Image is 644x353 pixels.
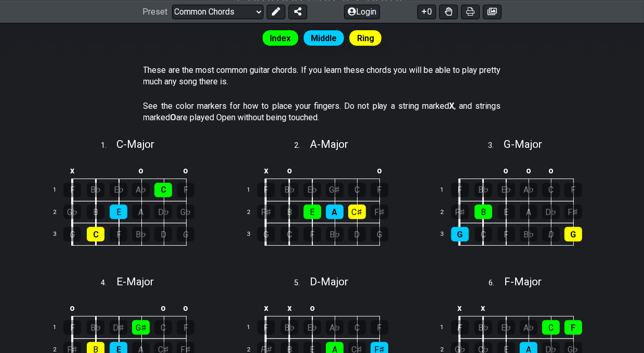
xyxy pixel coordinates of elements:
div: G♯ [326,183,344,197]
td: o [517,162,540,179]
span: 2 . [294,140,310,152]
td: o [278,162,301,179]
div: B♭ [87,320,104,335]
strong: O [170,112,177,122]
div: B [87,205,104,219]
td: x [254,299,278,317]
td: 1 [241,317,266,339]
td: o [175,162,197,179]
td: 2 [241,201,266,223]
div: E♭ [497,320,515,335]
div: D♯ [110,320,127,335]
div: F [177,183,194,197]
td: 1 [435,317,459,339]
div: A [520,205,537,219]
div: E♭ [304,320,321,335]
div: F [371,320,388,335]
div: F [564,183,582,197]
div: F [63,320,81,335]
div: B♭ [326,227,344,242]
span: Ring [357,31,374,46]
div: F [451,320,469,335]
div: F [451,183,469,197]
span: F - Major [504,275,542,288]
select: Preset [172,4,264,19]
div: C [154,320,172,335]
div: A [326,205,344,219]
span: Index [270,31,291,46]
td: 1 [47,317,72,339]
div: E [304,205,321,219]
div: B♭ [475,183,492,197]
span: 1 . [101,140,116,152]
div: F [371,183,388,197]
div: G [451,227,469,242]
span: Preset [143,7,168,17]
div: B♭ [281,183,298,197]
div: D [348,227,366,242]
div: E [110,205,127,219]
span: C - Major [116,138,154,150]
div: B♭ [520,227,537,242]
div: G [63,227,81,242]
td: o [130,162,152,179]
div: G [177,227,194,242]
div: G♯ [132,320,150,335]
div: E♭ [304,183,321,197]
p: See the color markers for how to place your fingers. Do not play a string marked , and strings ma... [143,100,501,124]
div: B♭ [87,183,104,197]
p: These are the most common guitar chords. If you learn these chords you will be able to play prett... [143,65,501,88]
div: B♭ [132,227,150,242]
div: C [542,320,560,335]
span: D - Major [310,275,348,288]
span: 5 . [294,278,310,289]
div: C [475,227,492,242]
td: 2 [47,201,72,223]
td: 2 [435,201,459,223]
div: A♭ [326,320,344,335]
button: 0 [417,4,436,19]
div: F♯ [564,205,582,219]
strong: X [449,101,454,111]
td: 3 [435,223,459,246]
td: 3 [241,223,266,246]
td: x [278,299,301,317]
div: E♭ [110,183,127,197]
div: F [257,320,275,335]
td: 3 [47,223,72,246]
button: Share Preset [288,4,307,19]
div: F [63,183,81,197]
td: o [152,299,175,317]
div: C [348,320,366,335]
div: F♯ [451,205,469,219]
div: C [542,183,560,197]
div: C [348,183,366,197]
div: F♯ [257,205,275,219]
div: B♭ [475,320,492,335]
div: B [475,205,492,219]
div: E♭ [497,183,515,197]
div: F [304,227,321,242]
div: B [281,205,298,219]
span: A - Major [310,138,348,150]
div: D♭ [154,205,172,219]
div: C [87,227,104,242]
div: G♭ [63,205,81,219]
button: Edit Preset [267,4,285,19]
td: o [175,299,197,317]
div: B♭ [281,320,298,335]
div: F [497,227,515,242]
button: Login [344,4,380,19]
div: G [564,227,582,242]
button: Toggle Dexterity for all fretkits [439,4,458,19]
div: C [154,183,172,197]
div: F♯ [371,205,388,219]
td: x [448,299,472,317]
div: F [257,183,275,197]
button: Print [461,4,480,19]
span: G - Major [504,138,542,150]
td: x [254,162,278,179]
div: A♭ [520,320,537,335]
span: E - Major [116,275,154,288]
div: D♭ [542,205,560,219]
